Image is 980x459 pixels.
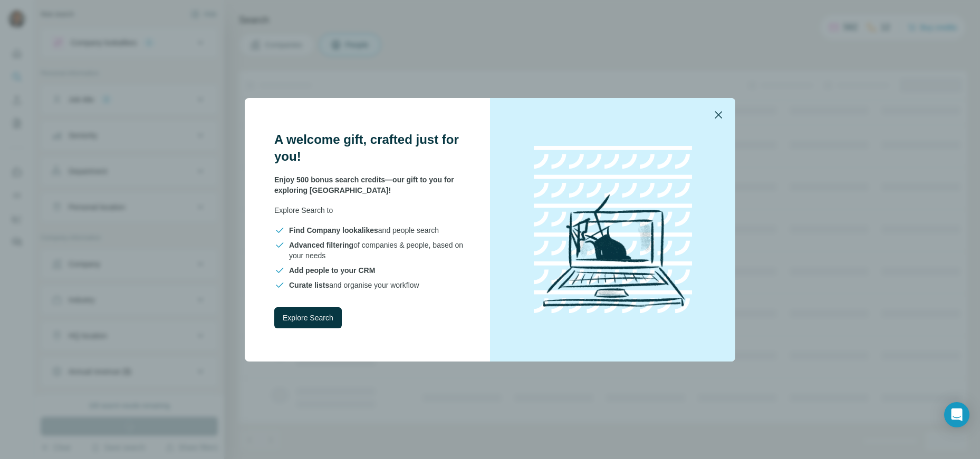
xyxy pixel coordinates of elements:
span: of companies & people, based on your needs [289,240,465,261]
p: Explore Search to [274,205,465,216]
span: Curate lists [289,281,329,289]
span: Explore Search [283,312,333,323]
button: Explore Search [274,307,342,328]
span: Find Company lookalikes [289,226,378,235]
span: and people search [289,225,439,236]
p: Enjoy 500 bonus search credits—our gift to you for exploring [GEOGRAPHIC_DATA]! [274,174,465,196]
h3: A welcome gift, crafted just for you! [274,131,465,165]
div: Open Intercom Messenger [944,402,969,427]
img: laptop [518,135,708,325]
span: Add people to your CRM [289,266,375,275]
span: and organise your workflow [289,280,419,290]
span: Advanced filtering [289,241,353,249]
